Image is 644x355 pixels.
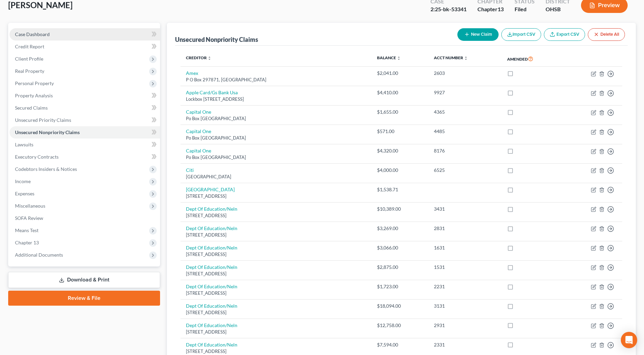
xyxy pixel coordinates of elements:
[10,126,160,139] a: Unsecured Nonpriority Claims
[501,28,541,41] button: Import CSV
[397,56,401,60] i: unfold_more
[186,303,237,309] a: Dept Of Education/Neln
[546,5,570,13] div: OHSB
[186,109,211,115] a: Capital One
[186,167,194,173] a: Citi
[377,322,423,329] div: $12,758.00
[15,227,38,233] span: Means Test
[434,341,496,348] div: 2331
[434,89,496,96] div: 9927
[186,329,366,335] div: [STREET_ADDRESS]
[186,193,366,199] div: [STREET_ADDRESS]
[175,35,258,44] div: Unsecured Nonpriority Claims
[10,114,160,126] a: Unsecured Priority Claims
[10,41,160,53] a: Credit Report
[434,128,496,135] div: 4485
[430,5,467,13] div: 2:25-bk-53341
[434,283,496,290] div: 2231
[186,342,237,348] a: Dept Of Education/Neln
[15,240,39,245] span: Chapter 13
[621,332,637,348] div: Open Intercom Messenger
[544,28,585,41] a: Export CSV
[377,128,423,135] div: $571.00
[186,206,237,212] a: Dept Of Education/Neln
[515,5,535,13] div: Filed
[10,28,160,41] a: Case Dashboard
[186,251,366,258] div: [STREET_ADDRESS]
[186,55,211,60] a: Creditor unfold_more
[186,128,211,134] a: Capital One
[186,90,238,95] a: Apple Card/Gs Bank Usa
[434,109,496,115] div: 4365
[588,28,625,41] button: Delete All
[10,139,160,151] a: Lawsuits
[15,117,71,123] span: Unsecured Priority Claims
[377,109,423,115] div: $1,655.00
[186,148,211,154] a: Capital One
[377,264,423,271] div: $2,875.00
[434,55,468,60] a: Acct Number unfold_more
[377,303,423,309] div: $18,094.00
[186,309,366,316] div: [STREET_ADDRESS]
[377,55,401,60] a: Balance unfold_more
[377,70,423,77] div: $2,041.00
[15,178,31,184] span: Income
[10,212,160,224] a: SOFA Review
[186,96,366,102] div: Lockbox [STREET_ADDRESS]
[434,70,496,77] div: 2603
[8,272,160,288] a: Download & Print
[186,290,366,296] div: [STREET_ADDRESS]
[186,187,235,192] a: [GEOGRAPHIC_DATA]
[15,191,34,196] span: Expenses
[377,147,423,154] div: $4,320.00
[377,244,423,251] div: $3,066.00
[10,151,160,163] a: Executory Contracts
[477,5,504,13] div: Chapter
[434,322,496,329] div: 2931
[207,56,211,60] i: unfold_more
[377,186,423,193] div: $1,538.71
[377,225,423,232] div: $3,269.00
[186,225,237,231] a: Dept Of Education/Neln
[186,271,366,277] div: [STREET_ADDRESS]
[434,167,496,174] div: 6525
[457,28,499,41] button: New Claim
[186,245,237,251] a: Dept Of Education/Neln
[15,68,44,74] span: Real Property
[434,147,496,154] div: 8176
[10,90,160,102] a: Property Analysis
[15,252,63,258] span: Additional Documents
[434,206,496,212] div: 3431
[464,56,468,60] i: unfold_more
[15,93,53,98] span: Property Analysis
[434,303,496,309] div: 3131
[377,206,423,212] div: $10,389.00
[434,225,496,232] div: 2831
[15,56,43,62] span: Client Profile
[377,283,423,290] div: $1,723.00
[15,142,33,147] span: Lawsuits
[186,348,366,355] div: [STREET_ADDRESS]
[10,102,160,114] a: Secured Claims
[186,212,366,219] div: [STREET_ADDRESS]
[186,174,366,180] div: [GEOGRAPHIC_DATA]
[15,105,48,111] span: Secured Claims
[186,264,237,270] a: Dept Of Education/Neln
[186,232,366,238] div: [STREET_ADDRESS]
[15,80,54,86] span: Personal Property
[8,291,160,306] a: Review & File
[434,244,496,251] div: 1631
[186,154,366,161] div: Po Box [GEOGRAPHIC_DATA]
[15,44,44,49] span: Credit Report
[186,284,237,289] a: Dept Of Education/Neln
[377,89,423,96] div: $4,410.00
[15,31,50,37] span: Case Dashboard
[15,215,43,221] span: SOFA Review
[377,341,423,348] div: $7,594.00
[186,322,237,328] a: Dept Of Education/Neln
[377,167,423,174] div: $4,000.00
[498,6,504,12] span: 13
[15,129,80,135] span: Unsecured Nonpriority Claims
[502,51,562,67] th: Amended
[15,203,45,209] span: Miscellaneous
